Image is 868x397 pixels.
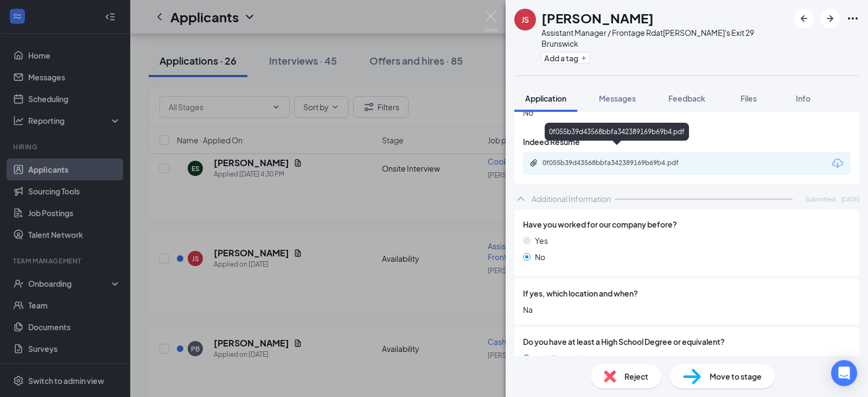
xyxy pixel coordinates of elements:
span: yes (Correct) [534,352,581,364]
span: Info [796,93,810,103]
svg: ChevronUp [514,192,527,205]
span: Do you have at least a High School Degree or equivalent? [523,336,725,348]
div: Additional Information [532,193,611,204]
svg: Download [831,157,844,170]
span: [DATE] [841,194,859,204]
button: PlusAdd a tag [541,52,590,64]
div: JS [521,14,529,25]
span: Move to stage [710,370,762,382]
span: Submitted: [806,194,837,204]
div: Assistant Manager / Frontage Rd at [PERSON_NAME]'s Exit 29 Brunswick [541,27,789,49]
span: Indeed Resume [523,136,580,148]
h1: [PERSON_NAME] [541,9,654,27]
div: 0f055b39d43568bbfa342389169b69b4.pdf [545,123,689,141]
span: No [535,251,545,263]
a: Paperclip0f055b39d43568bbfa342389169b69b4.pdf [529,159,705,169]
button: ArrowRight [820,9,840,28]
span: If yes, which location and when? [523,287,638,299]
svg: Plus [580,55,587,61]
span: No [523,106,851,118]
svg: Ellipses [846,12,859,25]
svg: ArrowLeftNew [797,12,810,25]
span: Application [525,93,566,103]
span: Na [523,304,851,316]
span: Messages [599,93,636,103]
div: 0f055b39d43568bbfa342389169b69b4.pdf [542,159,694,167]
svg: Paperclip [529,159,538,167]
span: Files [741,93,757,103]
button: ArrowLeftNew [794,9,814,28]
span: Have you worked for our company before? [523,218,677,230]
span: Feedback [668,93,705,103]
svg: ArrowRight [824,12,837,25]
span: Reject [624,370,648,382]
span: Yes [535,235,548,247]
div: Open Intercom Messenger [831,360,857,386]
